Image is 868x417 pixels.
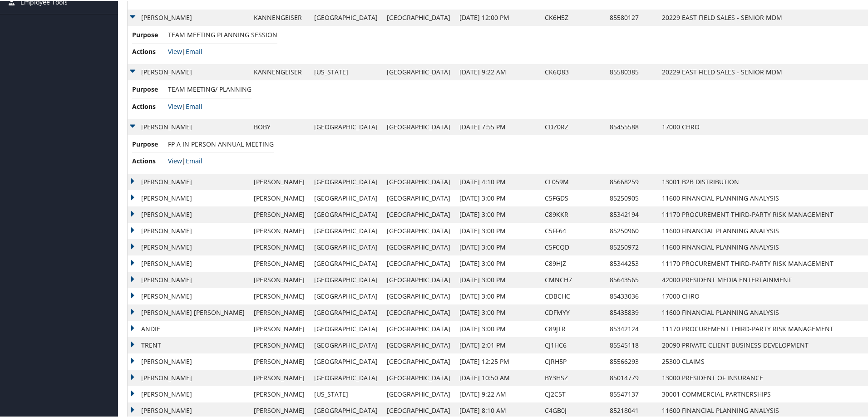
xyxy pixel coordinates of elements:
td: [PERSON_NAME] [128,118,249,134]
td: 85250972 [605,238,657,255]
td: 85455588 [605,118,657,134]
td: [GEOGRAPHIC_DATA] [382,118,455,134]
td: CL059M [540,173,605,189]
td: [GEOGRAPHIC_DATA] [382,287,455,304]
td: TRENT [128,336,249,353]
td: [GEOGRAPHIC_DATA] [310,255,382,271]
td: [PERSON_NAME] [128,287,249,304]
span: Purpose [132,138,166,148]
td: 85547137 [605,385,657,402]
td: 85344253 [605,255,657,271]
td: [PERSON_NAME] [128,173,249,189]
td: 85014779 [605,369,657,385]
td: [PERSON_NAME] [249,304,310,320]
td: 85435839 [605,304,657,320]
td: [PERSON_NAME] [249,222,310,238]
td: 11600 FINANCIAL PLANNING ANALYSIS [657,189,838,206]
td: [DATE] 3:00 PM [455,271,540,287]
td: [PERSON_NAME] [249,238,310,255]
td: [GEOGRAPHIC_DATA] [310,9,382,25]
span: Purpose [132,29,166,39]
a: View [168,156,182,164]
td: 30001 COMMERCIAL PARTNERSHIPS [657,385,838,402]
td: C5FCQD [540,238,605,255]
td: [DATE] 3:00 PM [455,255,540,271]
td: 20090 PRIVATE CLIENT BUSINESS DEVELOPMENT [657,336,838,353]
td: 11600 FINANCIAL PLANNING ANALYSIS [657,222,838,238]
td: [PERSON_NAME] [128,271,249,287]
td: 85545118 [605,336,657,353]
td: [GEOGRAPHIC_DATA] [310,353,382,369]
a: Email [186,46,202,55]
td: CJ1HC6 [540,336,605,353]
td: [DATE] 12:25 PM [455,353,540,369]
td: [PERSON_NAME] [128,222,249,238]
td: [US_STATE] [310,385,382,402]
td: CJ2C5T [540,385,605,402]
td: CK6H5Z [540,9,605,25]
td: [PERSON_NAME] [128,189,249,206]
td: [PERSON_NAME] [128,385,249,402]
td: [GEOGRAPHIC_DATA] [382,271,455,287]
td: CDFMYY [540,304,605,320]
td: [PERSON_NAME] [249,369,310,385]
td: [GEOGRAPHIC_DATA] [382,353,455,369]
td: C89KKR [540,206,605,222]
td: [DATE] 3:00 PM [455,287,540,304]
td: 85342194 [605,206,657,222]
td: [PERSON_NAME] [249,206,310,222]
td: CMNCH7 [540,271,605,287]
span: | [168,156,202,164]
td: [GEOGRAPHIC_DATA] [310,173,382,189]
td: CDBCHC [540,287,605,304]
td: BY3HSZ [540,369,605,385]
span: TEAM MEETING PLANNING SESSION [168,29,277,38]
td: 20229 EAST FIELD SALES - SENIOR MDM [657,9,838,25]
td: 42000 PRESIDENT MEDIA ENTERTAINMENT [657,271,838,287]
td: [DATE] 7:55 PM [455,118,540,134]
td: 85566293 [605,353,657,369]
td: [GEOGRAPHIC_DATA] [310,271,382,287]
span: TEAM MEETING/ PLANNING [168,84,252,93]
td: 11170 PROCUREMENT THIRD-PARTY RISK MANAGEMENT [657,320,838,336]
td: [DATE] 3:00 PM [455,304,540,320]
td: 11170 PROCUREMENT THIRD-PARTY RISK MANAGEMENT [657,206,838,222]
td: [PERSON_NAME] [249,189,310,206]
td: ANDIE [128,320,249,336]
td: [GEOGRAPHIC_DATA] [382,369,455,385]
td: [GEOGRAPHIC_DATA] [310,369,382,385]
td: 13001 B2B DISTRIBUTION [657,173,838,189]
td: 85580385 [605,63,657,79]
span: FP A IN PERSON ANNUAL MEETING [168,139,274,147]
td: [DATE] 2:01 PM [455,336,540,353]
td: [DATE] 3:00 PM [455,320,540,336]
td: 85580127 [605,9,657,25]
td: [GEOGRAPHIC_DATA] [310,304,382,320]
td: 85250905 [605,189,657,206]
td: [GEOGRAPHIC_DATA] [382,9,455,25]
td: [DATE] 3:00 PM [455,189,540,206]
td: C89JTR [540,320,605,336]
td: 11600 FINANCIAL PLANNING ANALYSIS [657,238,838,255]
td: [DATE] 4:10 PM [455,173,540,189]
td: [PERSON_NAME] [128,255,249,271]
td: [GEOGRAPHIC_DATA] [310,206,382,222]
td: [PERSON_NAME] [PERSON_NAME] [128,304,249,320]
td: [PERSON_NAME] [249,287,310,304]
td: [PERSON_NAME] [128,353,249,369]
td: [GEOGRAPHIC_DATA] [310,118,382,134]
td: [GEOGRAPHIC_DATA] [382,385,455,402]
td: 13000 PRESIDENT OF INSURANCE [657,369,838,385]
td: [GEOGRAPHIC_DATA] [382,304,455,320]
span: | [168,101,202,110]
td: 85643565 [605,271,657,287]
td: [DATE] 3:00 PM [455,206,540,222]
td: [GEOGRAPHIC_DATA] [382,222,455,238]
td: [DATE] 3:00 PM [455,238,540,255]
td: C89HJZ [540,255,605,271]
td: [PERSON_NAME] [128,63,249,79]
td: 85250960 [605,222,657,238]
td: C5FF64 [540,222,605,238]
td: [PERSON_NAME] [128,206,249,222]
td: 17000 CHRO [657,287,838,304]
